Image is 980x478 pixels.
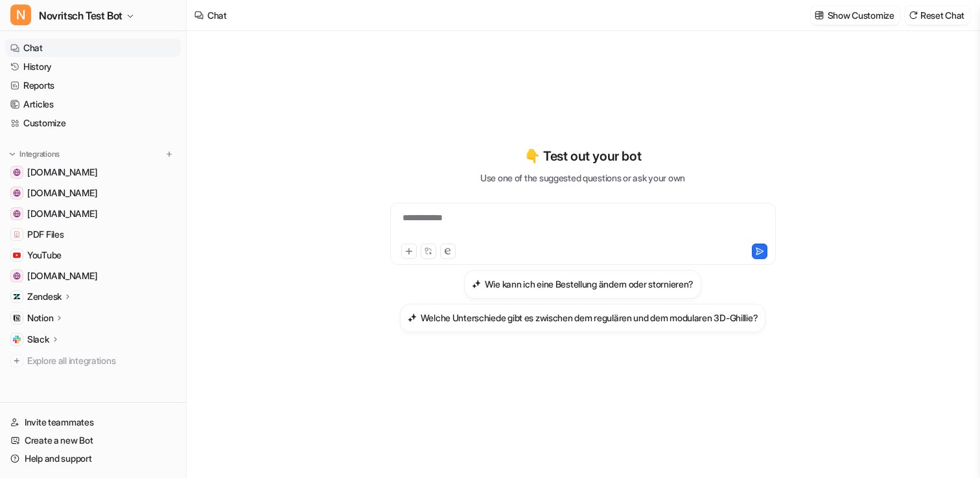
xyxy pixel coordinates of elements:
p: 👇 Test out your bot [524,146,641,166]
a: Chat [5,39,181,57]
img: menu_add.svg [165,150,174,159]
span: [DOMAIN_NAME] [27,269,97,282]
a: blog.novritsch.com[DOMAIN_NAME] [5,267,181,285]
img: Welche Unterschiede gibt es zwischen dem regulären und dem modularen 3D-Ghillie? [408,313,417,323]
a: eu.novritsch.com[DOMAIN_NAME] [5,163,181,181]
div: Chat [207,8,227,22]
a: Reports [5,76,181,95]
a: Invite teammates [5,413,181,431]
span: YouTube [27,249,62,262]
p: Show Customize [828,8,894,22]
img: YouTube [13,251,21,259]
span: N [10,5,31,25]
a: us.novritsch.com[DOMAIN_NAME] [5,205,181,223]
button: Wie kann ich eine Bestellung ändern oder stornieren?Wie kann ich eine Bestellung ändern oder stor... [464,270,701,299]
span: [DOMAIN_NAME] [27,187,97,199]
img: support.novritsch.com [13,189,21,197]
h3: Welche Unterschiede gibt es zwischen dem regulären und dem modularen 3D-Ghillie? [421,311,758,324]
p: Slack [27,333,49,346]
img: eu.novritsch.com [13,168,21,176]
a: Help and support [5,450,181,468]
a: PDF FilesPDF Files [5,225,181,244]
button: Show Customize [811,6,900,25]
img: reset [909,10,918,20]
img: expand menu [8,150,17,159]
a: YouTubeYouTube [5,246,181,264]
button: Reset Chat [905,6,970,25]
span: Novritsch Test Bot [39,6,122,25]
span: [DOMAIN_NAME] [27,207,97,220]
img: us.novritsch.com [13,210,21,218]
img: Wie kann ich eine Bestellung ändern oder stornieren? [472,279,481,289]
span: Explore all integrations [27,350,176,371]
img: Notion [13,314,21,322]
a: History [5,58,181,76]
span: [DOMAIN_NAME] [27,166,97,179]
h3: Wie kann ich eine Bestellung ändern oder stornieren? [485,277,694,291]
button: Welche Unterschiede gibt es zwischen dem regulären und dem modularen 3D-Ghillie?Welche Unterschie... [400,304,766,332]
img: blog.novritsch.com [13,272,21,280]
p: Notion [27,312,53,324]
p: Zendesk [27,290,62,303]
span: PDF Files [27,228,64,241]
a: Explore all integrations [5,352,181,370]
img: PDF Files [13,231,21,238]
a: support.novritsch.com[DOMAIN_NAME] [5,184,181,202]
a: Articles [5,95,181,113]
a: Customize [5,114,181,132]
p: Use one of the suggested questions or ask your own [480,171,685,185]
p: Integrations [19,149,60,159]
img: Slack [13,336,21,343]
img: customize [815,10,824,20]
a: Create a new Bot [5,431,181,450]
button: Integrations [5,148,64,161]
img: Zendesk [13,293,21,301]
img: explore all integrations [10,354,23,367]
